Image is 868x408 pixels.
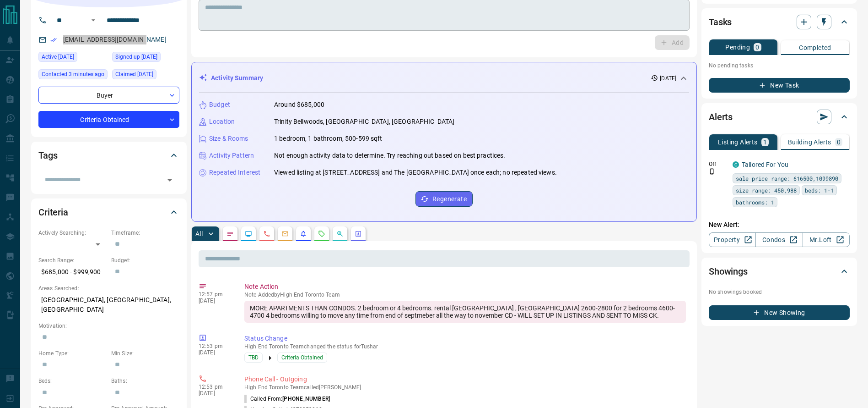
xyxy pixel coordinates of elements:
[244,282,686,292] p: Note Action
[709,59,850,72] p: No pending tasks
[248,353,259,362] span: TBD
[38,349,107,358] p: Home Type:
[709,260,850,282] div: Showings
[274,100,324,110] p: Around $685,000
[709,232,756,247] a: Property
[415,191,473,207] button: Regenerate
[300,230,307,237] svg: Listing Alerts
[274,134,383,143] p: 1 bedroom, 1 bathroom, 500-599 sqft
[199,390,231,397] p: [DATE]
[42,52,74,61] span: Active [DATE]
[355,230,362,237] svg: Agent Actions
[263,230,270,237] svg: Calls
[736,186,797,195] span: size range: 450,988
[38,205,68,220] h2: Criteria
[50,37,57,43] svg: Email Verified
[63,36,167,43] a: [EMAIL_ADDRESS][DOMAIN_NAME]
[38,111,179,128] div: Criteria Obtained
[274,151,506,160] p: Not enough activity data to determine. Try reaching out based on best practices.
[799,44,831,51] p: Completed
[38,292,179,317] p: [GEOGRAPHIC_DATA], [GEOGRAPHIC_DATA], [GEOGRAPHIC_DATA]
[111,256,179,265] p: Budget:
[111,349,179,358] p: Min Size:
[115,70,153,79] span: Claimed [DATE]
[718,139,758,145] p: Listing Alerts
[199,349,231,356] p: [DATE]
[88,15,99,26] button: Open
[274,117,454,127] p: Trinity Bellwoods, [GEOGRAPHIC_DATA], [GEOGRAPHIC_DATA]
[660,74,676,83] p: [DATE]
[244,292,686,298] p: Note Added by High End Toronto Team
[199,298,231,304] p: [DATE]
[38,284,179,292] p: Areas Searched:
[112,69,179,82] div: Fri Sep 12 2025
[42,70,104,79] span: Contacted 3 minutes ago
[282,396,330,402] span: [PHONE_NUMBER]
[209,100,230,110] p: Budget
[199,291,231,298] p: 12:57 pm
[199,384,231,390] p: 12:53 pm
[736,198,774,207] span: bathrooms: 1
[38,229,107,237] p: Actively Searching:
[38,69,108,82] div: Mon Sep 15 2025
[709,160,727,168] p: Off
[38,52,108,65] div: Fri Sep 12 2025
[209,151,254,160] p: Activity Pattern
[709,110,733,124] h2: Alerts
[281,353,323,362] span: Criteria Obtained
[318,230,325,237] svg: Requests
[805,186,834,195] span: beds: 1-1
[709,78,850,93] button: New Task
[245,230,252,237] svg: Lead Browsing Activity
[38,322,179,330] p: Motivation:
[38,265,107,280] p: $685,000 - $999,900
[709,220,850,230] p: New Alert:
[274,168,557,177] p: Viewed listing at [STREET_ADDRESS] and The [GEOGRAPHIC_DATA] once each; no repeated views.
[199,70,689,87] div: Activity Summary[DATE]
[709,305,850,320] button: New Showing
[111,377,179,385] p: Baths:
[205,4,683,27] textarea: To enrich screen reader interactions, please activate Accessibility in Grammarly extension settings
[709,11,850,33] div: Tasks
[38,377,107,385] p: Beds:
[336,230,344,237] svg: Opportunities
[244,395,330,403] p: Called From:
[244,384,686,391] p: High End Toronto Team called [PERSON_NAME]
[199,343,231,349] p: 12:53 pm
[755,44,759,50] p: 0
[111,229,179,237] p: Timeframe:
[38,256,107,265] p: Search Range:
[244,334,686,343] p: Status Change
[763,139,767,145] p: 1
[725,44,750,50] p: Pending
[209,134,248,143] p: Size & Rooms
[742,161,788,168] a: Tailored For You
[709,264,748,279] h2: Showings
[755,232,803,247] a: Condos
[709,106,850,128] div: Alerts
[112,52,179,65] div: Fri Sep 12 2025
[38,148,57,163] h2: Tags
[736,174,838,183] span: sale price range: 616500,1099890
[38,201,179,223] div: Criteria
[709,288,850,296] p: No showings booked
[244,301,686,323] div: MORE APARTMENTS THAN CONDOS. 2 bedroom or 4 bedrooms. rental [GEOGRAPHIC_DATA] , [GEOGRAPHIC_DATA...
[163,174,176,187] button: Open
[195,231,203,237] p: All
[803,232,850,247] a: Mr.Loft
[38,144,179,166] div: Tags
[788,139,831,145] p: Building Alerts
[209,168,260,177] p: Repeated Interest
[244,375,686,384] p: Phone Call - Outgoing
[709,15,732,29] h2: Tasks
[837,139,841,145] p: 0
[211,73,263,83] p: Activity Summary
[281,230,289,237] svg: Emails
[733,161,739,168] div: condos.ca
[226,230,234,237] svg: Notes
[209,117,235,127] p: Location
[244,343,686,350] p: High End Toronto Team changed the status for Tushar
[709,168,715,175] svg: Push Notification Only
[38,87,179,104] div: Buyer
[115,52,157,61] span: Signed up [DATE]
